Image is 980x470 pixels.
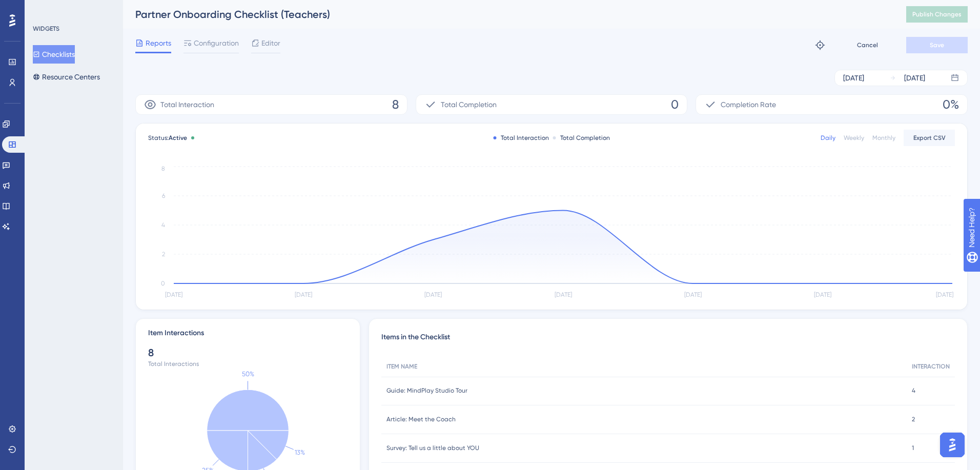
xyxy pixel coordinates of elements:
[135,7,881,22] div: Partner Onboarding Checklist (Teachers)
[937,430,968,460] iframe: UserGuiding AI Assistant Launcher
[386,444,479,452] span: Survey: Tell us a little about YOU
[424,291,442,298] tspan: [DATE]
[261,37,280,49] span: Editor
[392,96,399,113] span: 8
[194,37,239,49] span: Configuration
[912,415,915,423] span: 2
[161,280,165,287] tspan: 0
[169,134,187,141] span: Active
[161,165,165,172] tspan: 8
[146,37,171,49] span: Reports
[912,386,915,395] span: 4
[295,448,305,456] text: 13%
[684,291,702,298] tspan: [DATE]
[161,221,165,229] tspan: 4
[148,327,204,339] div: Item Interactions
[165,291,182,298] tspan: [DATE]
[148,134,187,142] span: Status:
[913,134,946,142] span: Export CSV
[872,134,895,142] div: Monthly
[441,98,497,111] span: Total Completion
[386,415,456,423] span: Article: Meet the Coach
[836,37,898,53] button: Cancel
[381,331,450,348] span: Items in the Checklist
[936,291,953,298] tspan: [DATE]
[162,251,165,258] tspan: 2
[160,98,214,111] span: Total Interaction
[721,98,776,111] span: Completion Rate
[904,130,955,146] button: Export CSV
[906,6,968,23] button: Publish Changes
[912,10,962,18] span: Publish Changes
[553,134,610,142] div: Total Completion
[33,45,75,64] button: Checklists
[24,3,64,15] span: Need Help?
[242,370,254,378] text: 50%
[814,291,831,298] tspan: [DATE]
[906,37,968,53] button: Save
[386,386,467,395] span: Guide: MindPlay Studio Tour
[148,345,348,360] div: 8
[162,192,165,199] tspan: 6
[494,134,549,142] div: Total Interaction
[386,362,417,371] span: ITEM NAME
[844,134,864,142] div: Weekly
[843,72,864,84] div: [DATE]
[943,96,959,113] span: 0%
[930,41,944,49] span: Save
[821,134,835,142] div: Daily
[555,291,572,298] tspan: [DATE]
[295,291,312,298] tspan: [DATE]
[912,444,914,452] span: 1
[33,68,100,86] button: Resource Centers
[912,362,950,371] span: INTERACTION
[33,25,59,33] div: WIDGETS
[857,41,878,49] span: Cancel
[904,72,925,84] div: [DATE]
[671,96,679,113] span: 0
